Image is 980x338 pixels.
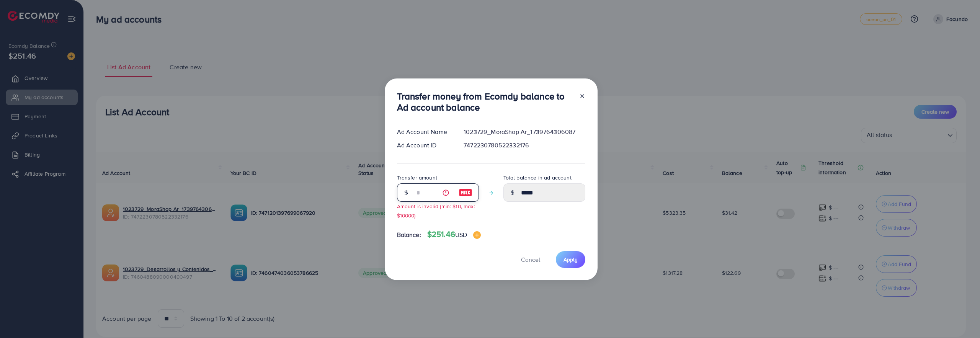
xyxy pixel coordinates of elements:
[427,230,481,239] h4: $251.46
[503,174,572,181] label: Total balance in ad account
[455,230,467,239] span: USD
[563,256,578,263] span: Apply
[391,141,458,150] div: Ad Account ID
[459,188,472,197] img: image
[457,141,591,150] div: 7472230780522332176
[511,251,550,268] button: Cancel
[397,230,421,239] span: Balance:
[473,231,481,239] img: image
[521,255,540,264] span: Cancel
[397,202,475,219] small: Amount is invalid (min: $10, max: $10000)
[556,251,585,268] button: Apply
[391,127,458,136] div: Ad Account Name
[947,304,974,332] iframe: Chat
[397,174,437,181] label: Transfer amount
[397,91,573,113] h3: Transfer money from Ecomdy balance to Ad account balance
[457,127,591,136] div: 1023729_MoraShop Ar_1739764306087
